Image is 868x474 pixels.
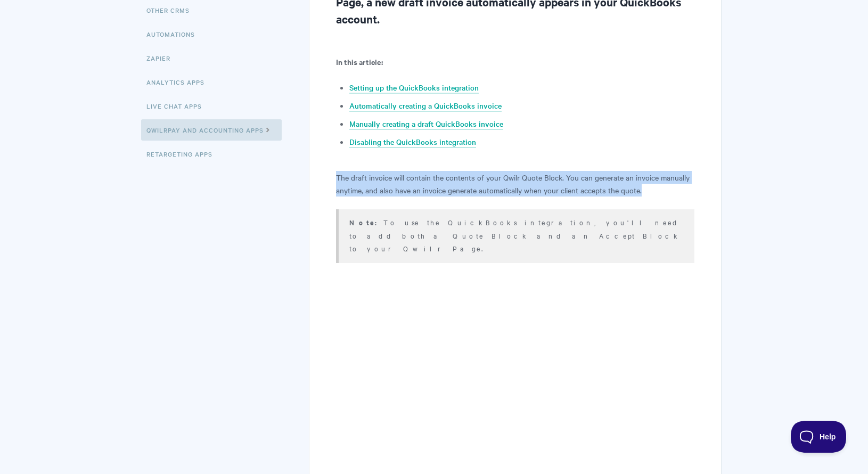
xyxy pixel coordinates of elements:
[349,217,383,227] strong: Note:
[146,95,210,117] a: Live Chat Apps
[146,47,178,69] a: Zapier
[336,171,694,197] p: The draft invoice will contain the contents of your Qwilr Quote Block. You can generate an invoic...
[146,71,212,93] a: Analytics Apps
[349,118,503,130] a: Manually creating a draft QuickBooks invoice
[349,216,681,255] p: To use the QuickBooks integration, you'll need to add both a Quote Block and an Accept Block to y...
[349,100,502,112] a: Automatically creating a QuickBooks invoice
[146,143,220,165] a: Retargeting Apps
[336,56,383,67] b: In this article:
[349,82,479,94] a: Setting up the QuickBooks integration
[146,23,203,45] a: Automations
[791,421,847,453] iframe: Toggle Customer Support
[141,119,282,141] a: QwilrPay and Accounting Apps
[349,136,476,148] a: Disabling the QuickBooks integration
